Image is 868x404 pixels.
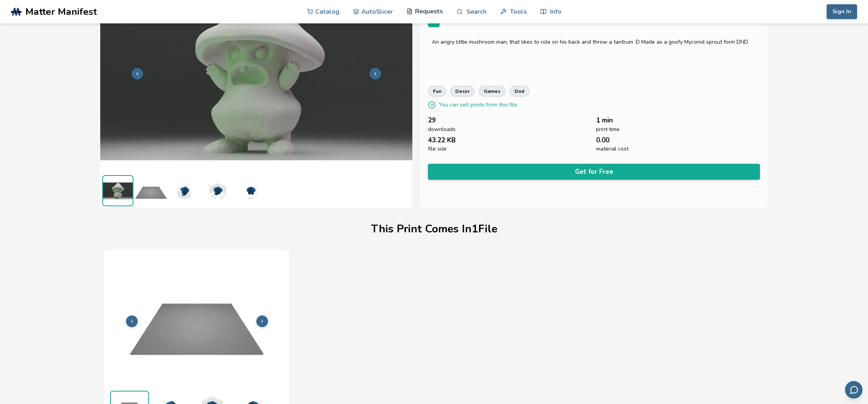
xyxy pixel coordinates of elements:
[25,6,97,17] span: Matter Manifest
[596,136,609,144] span: 0.00
[509,86,529,97] a: dnd
[827,4,857,19] button: Sign In
[596,126,619,133] span: print time
[428,136,456,144] span: 43.22 KB
[202,175,233,206] img: 1_3D_Dimensions
[371,223,497,235] h1: This Print Comes In 1 File
[596,117,613,124] span: 1 min
[428,117,436,124] span: 29
[235,175,266,206] img: 1_3D_Dimensions
[439,101,517,109] p: You can sell prints from this file
[432,39,756,45] div: An angry little mushroom man, that likes to role on his back and throw a tantrum :D Made as a goo...
[428,164,760,180] button: Get for Free
[428,146,447,152] span: file size
[135,175,167,206] img: 1_Print_Preview
[596,146,628,152] span: material cost
[428,126,456,133] span: downloads
[169,175,200,206] img: 1_3D_Dimensions
[428,86,446,97] a: fun
[450,86,475,97] a: decor
[845,381,863,399] button: Send feedback via email
[479,86,506,97] a: games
